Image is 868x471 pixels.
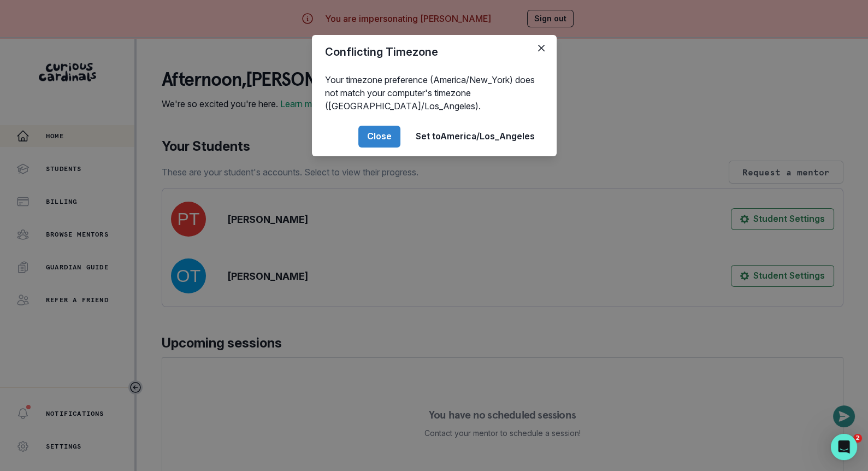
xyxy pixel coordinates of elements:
button: Set toAmerica/Los_Angeles [407,126,544,148]
button: Close [358,126,400,148]
div: Your timezone preference (America/New_York) does not match your computer's timezone ([GEOGRAPHIC_... [312,69,557,117]
div: Open Intercom Messenger [831,434,857,460]
header: Conflicting Timezone [312,35,557,69]
span: 2 [853,434,862,443]
button: Close [533,39,550,57]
